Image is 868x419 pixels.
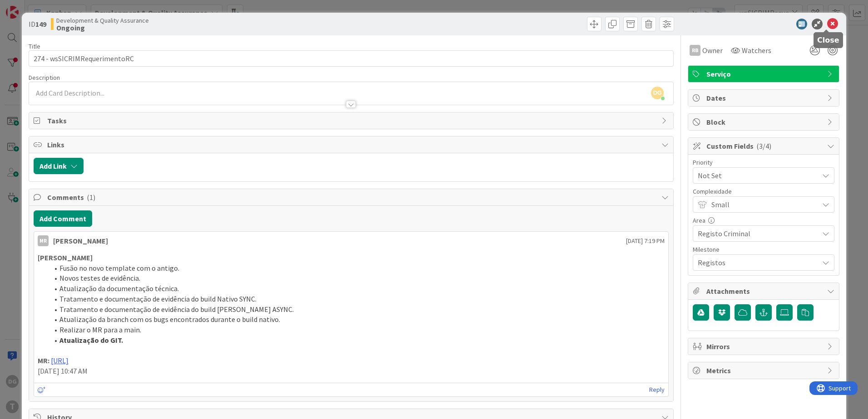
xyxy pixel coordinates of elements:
span: Comments [47,192,657,203]
div: MR [38,235,49,246]
span: Atualização da documentação técnica. [59,284,179,293]
span: DG [651,87,664,99]
button: Add Comment [34,210,92,227]
button: Add Link [34,158,84,174]
b: 149 [35,19,46,29]
span: Registo Criminal [698,227,814,240]
div: RB [690,45,700,56]
span: Realizar o MR para a main. [59,325,141,334]
span: Tratamento e documentação de evidência do build [PERSON_NAME] ASYNC. [59,305,294,314]
span: Serviço [706,68,823,79]
span: Tratamento e documentação de evidência do build Nativo SYNC. [59,294,256,303]
strong: MR: [38,356,49,365]
strong: Atualização do GIT. [59,336,123,345]
div: Priority [693,159,834,166]
span: Owner [702,45,723,56]
span: Fusão no novo template com o antigo. [59,263,179,273]
span: Block [706,117,823,127]
h5: Close [817,36,839,44]
div: [PERSON_NAME] [53,235,108,246]
span: Description [29,73,60,82]
input: type card name here... [29,50,674,67]
span: Atualização da branch com os bugs encontrados durante o build nativo. [59,315,280,324]
span: Small [711,198,814,211]
span: Novos testes de evidência. [59,273,140,283]
div: Complexidade [693,188,834,195]
span: Tasks [47,115,657,126]
span: Dates [706,93,823,103]
span: Attachments [706,286,823,297]
b: Ongoing [56,24,149,31]
label: Title [29,42,40,50]
span: ID [29,19,46,29]
a: Reply [649,384,665,395]
span: [DATE] 10:47 AM [38,366,88,375]
span: Metrics [706,365,823,376]
span: ( 1 ) [87,193,95,202]
div: Milestone [693,246,834,253]
span: [DATE] 7:19 PM [626,236,665,246]
span: Not Set [698,169,814,182]
a: [URL] [51,356,69,365]
span: Links [47,139,657,150]
span: ( 3/4 ) [756,141,771,151]
span: Development & Quality Assurance [56,17,149,24]
span: Support [19,1,41,12]
span: Custom Fields [706,141,823,151]
strong: [PERSON_NAME] [38,253,93,262]
span: Registos [698,256,814,269]
div: Area [693,217,834,224]
span: Watchers [742,45,771,56]
span: Mirrors [706,341,823,352]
